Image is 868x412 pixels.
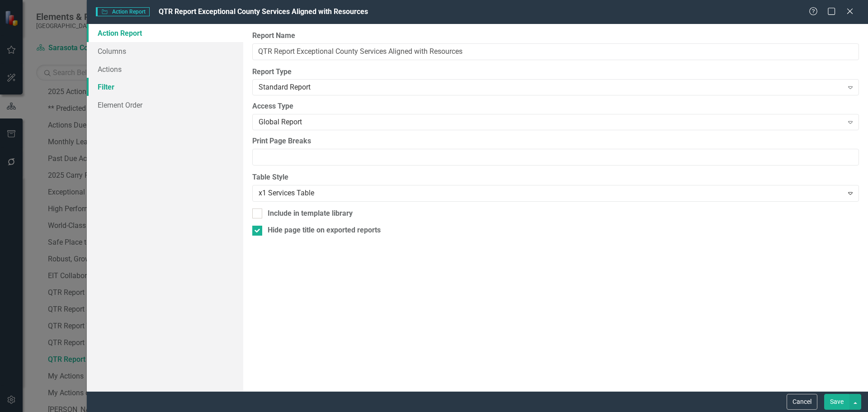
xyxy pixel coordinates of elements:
label: Table Style [252,172,859,183]
span: QTR Report Exceptional County Services Aligned with Resources [159,7,368,16]
label: Report Type [252,67,859,77]
a: Columns [87,42,243,60]
button: Save [824,394,849,410]
div: Standard Report [259,82,843,93]
input: Report Name [252,43,859,60]
label: Print Page Breaks [252,136,859,147]
div: Hide page title on exported reports [268,225,381,236]
a: Element Order [87,96,243,114]
label: Access Type [252,101,859,112]
span: Action Report [96,7,150,16]
a: Actions [87,60,243,78]
a: Action Report [87,24,243,42]
button: Cancel [787,394,817,410]
div: Global Report [259,117,843,128]
a: Filter [87,78,243,96]
div: Include in template library [268,208,353,219]
label: Report Name [252,31,859,41]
